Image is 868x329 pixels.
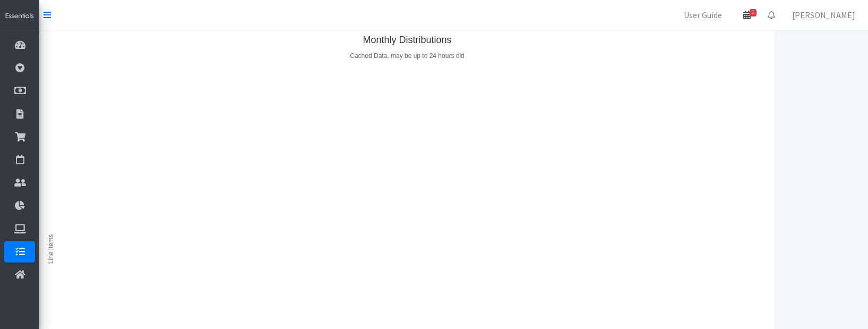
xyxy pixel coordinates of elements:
text: Line Items [47,234,55,264]
a: 2 [735,4,759,26]
a: User Guide [675,4,731,26]
text: Cached Data, may be up to 24 hours old [350,52,464,60]
text: Monthly Distributions [363,35,451,45]
a: [PERSON_NAME] [784,4,864,26]
span: 2 [750,9,757,16]
img: HumanEssentials [4,12,35,21]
